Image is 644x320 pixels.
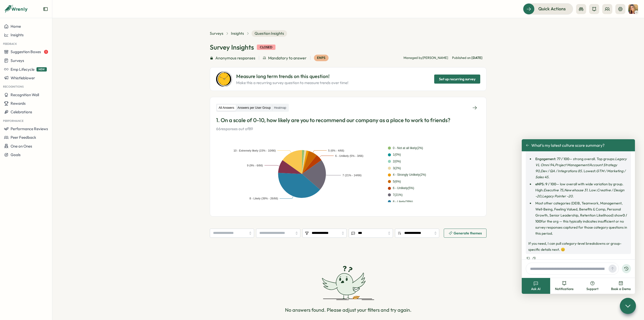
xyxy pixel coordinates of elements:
span: One on Ones [11,144,32,149]
span: Home [11,24,21,29]
div: 5 ( 6 %) [393,179,401,184]
span: Generate themes [454,231,482,235]
em: GTM / Marketing / Sales 45 [535,169,625,179]
span: Insights [11,32,24,37]
li: — strong overall. Top groups: , , . Lowest: . [534,156,628,180]
label: Answers per User Group [236,105,272,111]
span: Quick Actions [538,6,566,12]
p: Measure long term trends on this question! [236,73,348,80]
span: [DATE] [471,56,482,60]
strong: eNPS: [535,182,545,186]
img: Tarin O'Neill [628,4,638,14]
span: Emp Lifecycle [11,67,34,72]
span: NEW [36,67,47,72]
div: 7 ( 21 %) [393,193,403,197]
text: 5 (6% - 4/66) [328,149,344,152]
p: Make this a recurring survey question to measure trends over time! [236,80,348,86]
span: Goals [11,152,21,157]
strong: 0 / 100 [535,213,627,224]
div: 1 ( 0 %) [393,152,401,157]
div: 0 - Not at all likely ( 2 %) [393,146,423,151]
div: 2 ( 0 %) [393,159,401,164]
span: Rewards [11,101,26,106]
em: Dev / QA / Integrations 85 [541,169,582,173]
em: Legacy VL Omni 94 [535,157,627,167]
li: — low overall with wide variation by group. High: , . Low: , . [534,181,628,199]
button: Notifications [550,278,579,294]
strong: 9 / 100 [545,182,556,186]
em: Creative / Design -20 [535,188,624,198]
button: What's my latest culture score summary? [526,143,605,148]
span: Support [586,287,598,291]
em: New ehouse 31 [564,188,587,192]
li: Most other categories (DEIB, Teamwork, Management, Well‑Being, Feeling Valued, Benefits & Comp, P... [534,200,628,236]
label: Heatmap [272,105,288,111]
button: Ask AI [522,278,550,294]
button: Support [578,278,607,294]
label: All Answers [217,105,236,111]
span: Published on [452,56,482,60]
strong: 77 / 100 [557,157,569,161]
div: 3 ( 2 %) [393,166,401,171]
div: 8 - Likely ( 39 %) [393,199,413,204]
span: Surveys [11,58,24,63]
p: Managed by [404,56,448,60]
button: Copy to clipboard [532,256,536,261]
em: Legacy Pointer -20 [542,194,573,198]
div: 4 - Strongly Unlikely ( 2 %) [393,172,426,177]
em: Project Management/Account Strategy 90 [535,163,617,173]
span: Mandatory to answer [268,55,307,61]
div: 6 - Unlikely ( 5 %) [393,186,414,191]
p: 66 responses out of 89 [216,126,480,132]
text: 6 - Unlikely (5% - 3/66) [335,154,363,157]
a: Insights [231,31,244,36]
text: 8 - Likely (39% - 26/66) [250,197,278,200]
span: Notifications [555,287,574,291]
span: Suggestion Boxes [11,49,41,54]
span: Book a Demo [611,287,631,291]
a: Surveys [210,31,223,36]
span: What's my latest culture score summary? [531,143,605,148]
span: Celebrations [11,110,32,114]
p: If you need, I can pull category-level breakdowns or group-specific details next. 😊 [528,240,628,253]
p: No answers found. Please adjust your filters and try again. [285,306,412,314]
text: 10 - Extremely likely (15% - 10/66) [233,149,276,152]
span: Recognition Wall [11,92,39,97]
div: closed [257,45,275,50]
button: Book a Demo [607,278,635,294]
button: Expand sidebar [43,7,48,12]
span: Ask AI [531,287,541,291]
span: Performance Reviews [11,126,48,131]
em: Executive 75 [544,188,563,192]
strong: Engagement: [535,157,556,161]
span: Peer Feedback [11,135,36,140]
button: Quick Actions [523,3,573,14]
span: [PERSON_NAME] [422,56,448,60]
text: 7 (21% - 14/66) [342,174,361,177]
span: Question Insights [252,30,287,37]
span: Whistleblower [11,76,35,80]
text: 9 (9% - 6/66) [247,164,263,167]
p: 1. On a scale of 0-10, how likely are you to recommend our company as a place to work to friends? [216,116,480,124]
span: Anonymous responses [215,55,255,61]
button: Generate themes [444,229,487,238]
button: Set up recurring survey [434,75,480,84]
span: Set up recurring survey [439,75,475,83]
span: 1 [44,50,48,54]
h1: Survey Insights [210,43,254,52]
div: eNPS [314,55,329,61]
